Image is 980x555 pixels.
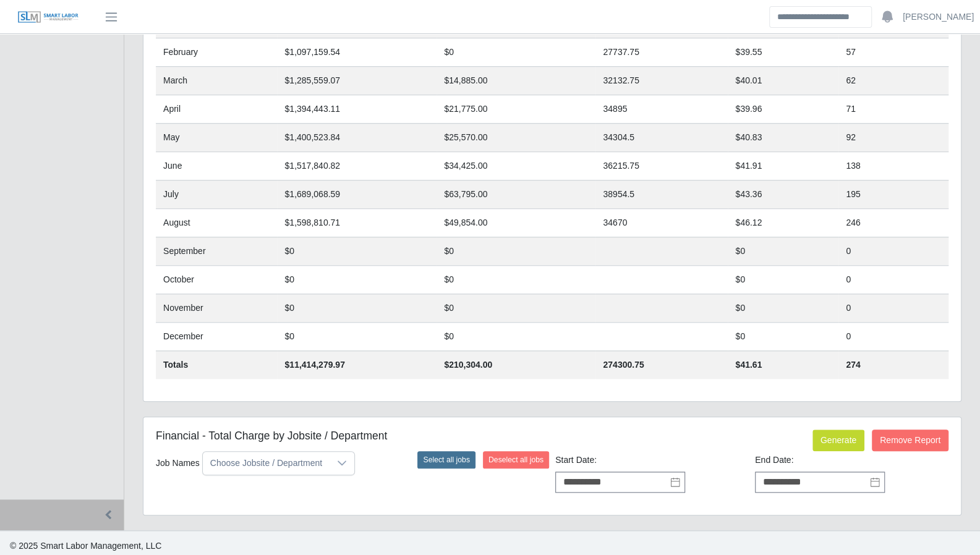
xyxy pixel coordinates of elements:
[728,265,838,294] td: $0
[595,123,728,151] td: 34304.5
[728,151,838,180] td: $41.91
[595,66,728,95] td: 32132.75
[156,430,678,443] h5: Financial - Total Charge by Jobsite / Department
[838,208,948,237] td: 246
[417,451,475,468] button: Select all jobs
[156,457,200,470] label: Job Names
[838,123,948,151] td: 92
[156,294,277,322] td: November
[156,237,277,265] td: September
[437,66,595,95] td: $14,885.00
[277,38,437,66] td: $1,097,159.54
[156,38,277,66] td: February
[838,95,948,123] td: 71
[838,294,948,322] td: 0
[595,208,728,237] td: 34670
[156,95,277,123] td: April
[437,180,595,208] td: $63,795.00
[277,294,437,322] td: $0
[838,180,948,208] td: 195
[728,237,838,265] td: $0
[838,350,948,379] td: 274
[156,208,277,237] td: August
[728,66,838,95] td: $40.01
[728,208,838,237] td: $46.12
[156,123,277,151] td: May
[769,6,872,28] input: Search
[437,38,595,66] td: $0
[728,350,838,379] td: $41.61
[728,38,838,66] td: $39.55
[838,237,948,265] td: 0
[437,151,595,180] td: $34,425.00
[156,322,277,350] td: December
[728,180,838,208] td: $43.36
[156,180,277,208] td: July
[728,95,838,123] td: $39.96
[277,180,437,208] td: $1,689,068.59
[872,430,948,451] button: Remove Report
[838,38,948,66] td: 57
[203,452,330,475] div: Choose Jobsite / Department
[437,123,595,151] td: $25,570.00
[812,430,864,451] button: Generate
[595,151,728,180] td: 36215.75
[903,11,974,23] a: [PERSON_NAME]
[595,350,728,379] td: 274300.75
[838,265,948,294] td: 0
[277,123,437,151] td: $1,400,523.84
[277,95,437,123] td: $1,394,443.11
[156,66,277,95] td: March
[277,265,437,294] td: $0
[437,237,595,265] td: $0
[437,294,595,322] td: $0
[728,294,838,322] td: $0
[277,322,437,350] td: $0
[437,350,595,379] td: $210,304.00
[437,322,595,350] td: $0
[595,95,728,123] td: 34895
[755,454,793,467] label: End Date:
[156,265,277,294] td: October
[838,151,948,180] td: 138
[277,66,437,95] td: $1,285,559.07
[10,541,161,551] span: © 2025 Smart Labor Management, LLC
[728,123,838,151] td: $40.83
[595,180,728,208] td: 38954.5
[277,151,437,180] td: $1,517,840.82
[595,38,728,66] td: 27737.75
[156,350,277,379] td: Totals
[277,350,437,379] td: $11,414,279.97
[728,322,838,350] td: $0
[483,451,549,468] button: Deselect all jobs
[437,208,595,237] td: $49,854.00
[838,322,948,350] td: 0
[277,208,437,237] td: $1,598,810.71
[555,454,597,467] label: Start Date:
[156,151,277,180] td: June
[437,265,595,294] td: $0
[437,95,595,123] td: $21,775.00
[838,66,948,95] td: 62
[277,237,437,265] td: $0
[17,11,79,24] img: SLM Logo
